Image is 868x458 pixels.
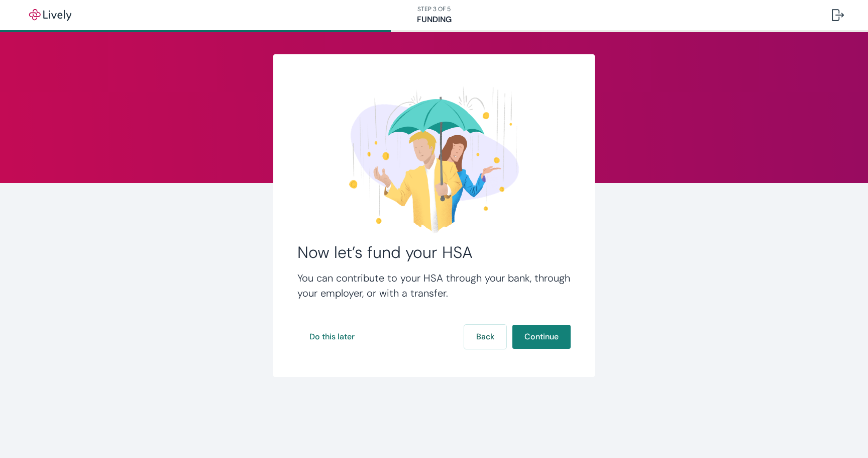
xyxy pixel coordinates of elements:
button: Back [464,325,506,349]
h4: You can contribute to your HSA through your bank, through your employer, or with a transfer. [297,270,571,301]
button: Continue [512,325,571,349]
button: Log out [824,3,852,27]
h2: Now let’s fund your HSA [297,242,571,262]
img: Lively [22,9,78,21]
button: Do this later [297,325,367,349]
